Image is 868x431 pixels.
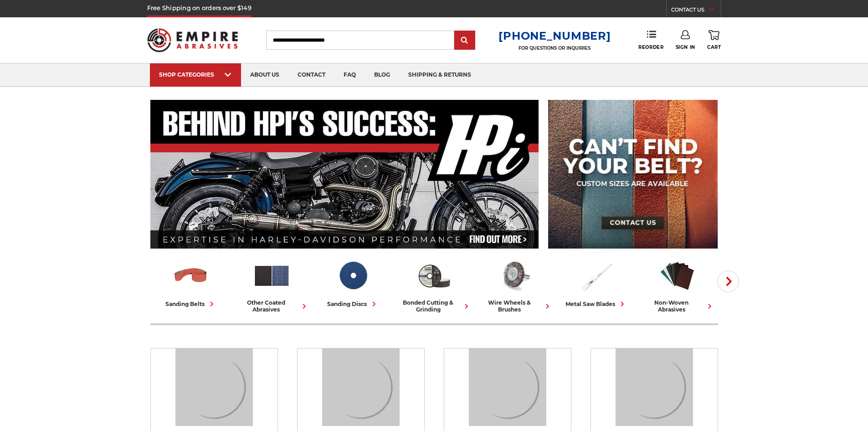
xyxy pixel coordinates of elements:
a: metal saw blades [560,257,633,309]
a: Cart [707,30,721,50]
div: sanding belts [165,299,216,309]
button: Next [717,270,739,292]
a: contact [288,63,334,87]
div: other coated abrasives [235,299,309,313]
img: Bonded Cutting & Grinding [415,257,453,295]
a: sanding discs [316,257,390,309]
img: Bonded Cutting & Grinding [616,348,693,426]
div: bonded cutting & grinding [397,299,471,313]
img: Other Coated Abrasives [253,257,291,295]
a: shipping & returns [399,63,480,87]
div: non-woven abrasives [641,299,714,313]
p: FOR QUESTIONS OR INQUIRIES [498,45,611,51]
a: bonded cutting & grinding [397,257,471,313]
img: Non-woven Abrasives [658,257,696,295]
span: Cart [707,44,721,50]
img: Wire Wheels & Brushes [496,257,534,295]
a: [PHONE_NUMBER] [498,29,611,42]
img: Empire Abrasives [147,22,238,58]
div: SHOP CATEGORIES [159,71,232,78]
img: promo banner for custom belts. [548,100,718,249]
a: non-woven abrasives [641,257,714,313]
img: Other Coated Abrasives [322,348,400,426]
a: blog [365,63,399,87]
a: other coated abrasives [235,257,309,313]
img: Banner for an interview featuring Horsepower Inc who makes Harley performance upgrades featured o... [150,100,539,249]
img: Sanding Belts [172,257,210,295]
a: wire wheels & brushes [478,257,552,313]
div: metal saw blades [565,299,627,309]
a: faq [334,63,365,87]
span: Sign In [676,44,695,50]
span: Reorder [638,44,663,50]
a: about us [241,63,288,87]
a: Reorder [638,30,663,50]
img: Sanding Belts [175,348,253,426]
img: Metal Saw Blades [577,257,615,295]
a: CONTACT US [671,5,721,17]
a: sanding belts [154,257,228,309]
img: Sanding Discs [469,348,546,426]
div: wire wheels & brushes [478,299,552,313]
img: Sanding Discs [334,257,372,295]
div: sanding discs [327,299,379,309]
input: Submit [456,31,474,50]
